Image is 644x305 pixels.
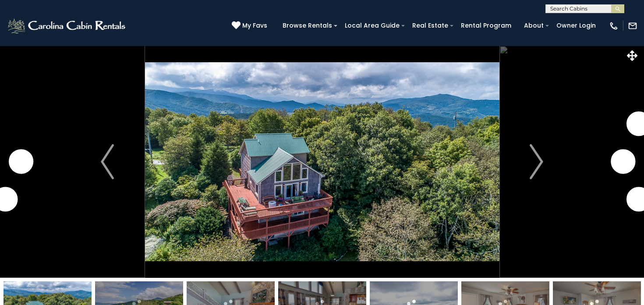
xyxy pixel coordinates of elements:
button: Next [499,46,574,278]
button: Previous [70,46,145,278]
img: White-1-2.png [7,17,128,35]
img: phone-regular-white.png [609,21,619,31]
a: About [520,19,548,32]
span: My Favs [242,21,267,30]
a: Local Area Guide [340,19,404,32]
img: mail-regular-white.png [628,21,637,31]
a: Rental Program [456,19,516,32]
img: arrow [530,144,543,179]
img: arrow [101,144,114,179]
a: Owner Login [552,19,600,32]
a: Browse Rentals [278,19,336,32]
a: Real Estate [408,19,453,32]
a: My Favs [232,21,269,31]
